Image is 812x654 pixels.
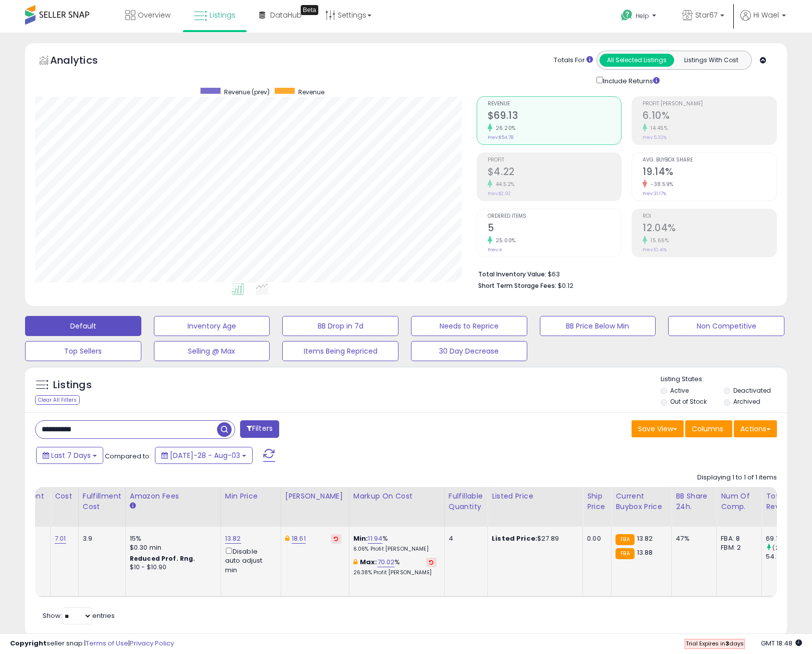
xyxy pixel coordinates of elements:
[130,543,213,552] div: $0.30 min
[353,534,368,543] b: Min:
[449,491,483,512] div: Fulfillable Quantity
[225,491,277,502] div: Min Price
[488,110,622,123] h2: $69.13
[154,316,270,336] button: Inventory Age
[270,10,302,20] span: DataHub
[643,166,776,180] h2: 19.14%
[643,191,666,197] small: Prev: 31.17%
[772,544,794,552] small: (26.2%)
[36,447,103,464] button: Last 7 Days
[35,395,80,405] div: Clear All Filters
[155,447,253,464] button: [DATE]-28 - Aug-03
[616,534,634,545] small: FBA
[668,316,784,336] button: Non Competitive
[353,559,357,565] i: This overrides the store level max markup for this listing
[130,554,195,563] b: Reduced Prof. Rng.
[554,56,593,65] div: Totals For
[488,214,622,219] span: Ordered Items
[613,2,666,33] a: Help
[130,534,213,543] div: 15%
[282,316,398,336] button: BB Drop in 7d
[721,491,757,512] div: Num of Comp.
[51,450,91,460] span: Last 7 Days
[766,534,806,543] div: 69.13
[643,214,776,219] span: ROI
[50,53,117,70] h5: Analytics
[43,611,115,620] span: Show: entries
[86,638,128,648] a: Terms of Use
[478,267,769,279] li: $63
[225,534,241,544] a: 13.82
[55,534,66,544] a: 7.01
[589,75,672,86] div: Include Returns
[661,375,787,384] p: Listing States:
[130,563,213,572] div: $10 - $10.90
[616,491,667,512] div: Current Buybox Price
[353,491,440,502] div: Markup on Cost
[377,557,395,567] a: 70.02
[676,534,709,543] div: 47%
[647,181,674,188] small: -38.59%
[492,491,578,502] div: Listed Price
[740,10,786,33] a: Hi Wael
[83,534,118,543] div: 3.9
[292,534,306,544] a: 18.61
[643,101,776,107] span: Profit [PERSON_NAME]
[647,237,669,244] small: 15.66%
[210,10,236,20] span: Listings
[25,316,141,336] button: Default
[298,88,324,96] span: Revenue
[492,124,516,132] small: 26.20%
[636,12,649,20] span: Help
[761,638,802,648] span: 2025-08-11 18:48 GMT
[154,341,270,361] button: Selling @ Max
[695,10,717,20] span: Star67
[353,558,437,576] div: %
[492,534,575,543] div: $27.89
[492,181,515,188] small: 44.52%
[105,451,151,461] span: Compared to:
[138,10,170,20] span: Overview
[225,546,273,575] div: Disable auto adjust min
[492,237,516,244] small: 25.00%
[632,420,684,437] button: Save View
[540,316,656,336] button: BB Price Below Min
[353,546,437,553] p: 6.06% Profit [PERSON_NAME]
[599,54,674,67] button: All Selected Listings
[130,502,136,511] small: Amazon Fees.
[6,491,46,502] div: Fulfillment
[353,569,437,576] p: 26.38% Profit [PERSON_NAME]
[411,316,527,336] button: Needs to Reprice
[285,535,289,542] i: This overrides the store level Dynamic Max Price for this listing
[637,534,653,543] span: 13.82
[721,534,754,543] div: FBA: 8
[25,341,141,361] button: Top Sellers
[240,420,279,438] button: Filters
[488,191,511,197] small: Prev: $2.92
[621,9,633,22] i: Get Help
[224,88,270,96] span: Revenue (prev)
[449,534,480,543] div: 4
[353,534,437,553] div: %
[766,491,802,512] div: Total Rev.
[488,247,502,253] small: Prev: 4
[558,281,573,290] span: $0.12
[130,491,217,502] div: Amazon Fees
[670,397,707,406] label: Out of Stock
[360,557,377,567] b: Max:
[676,491,712,512] div: BB Share 24h.
[721,543,754,552] div: FBM: 2
[285,491,345,502] div: [PERSON_NAME]
[643,110,776,123] h2: 6.10%
[492,534,537,543] b: Listed Price:
[670,386,689,395] label: Active
[55,491,74,502] div: Cost
[692,424,723,434] span: Columns
[753,10,779,20] span: Hi Wael
[697,473,777,482] div: Displaying 1 to 1 of 1 items
[130,638,174,648] a: Privacy Policy
[725,639,729,647] b: 3
[334,536,338,541] i: Revert to store-level Dynamic Max Price
[587,491,607,512] div: Ship Price
[10,639,174,648] div: seller snap | |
